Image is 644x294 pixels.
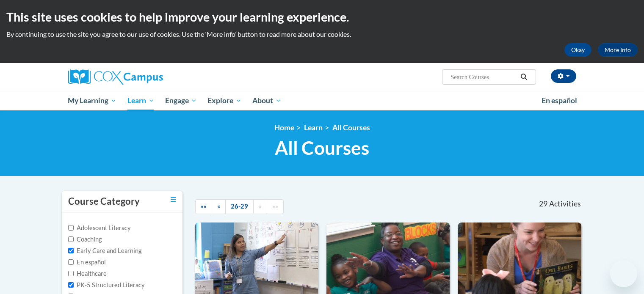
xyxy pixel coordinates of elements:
[332,123,370,132] a: All Courses
[274,123,294,132] a: Home
[68,246,141,256] label: Early Care and Learning
[68,258,106,267] label: En español
[68,195,140,208] h3: Course Category
[68,69,229,85] a: Cox Campus
[165,96,197,106] span: Engage
[536,92,583,110] a: En español
[68,69,163,85] img: Cox Campus
[275,137,369,159] span: All Courses
[207,96,241,106] span: Explore
[68,235,102,244] label: Coaching
[122,91,160,110] a: Learn
[68,280,145,290] label: PK-5 Structured Literacy
[267,199,284,214] a: End
[68,236,74,242] input: Checkbox for Options
[63,91,122,110] a: My Learning
[68,248,74,253] input: Checkbox for Options
[252,96,281,106] span: About
[247,91,287,110] a: About
[450,72,517,82] input: Search Courses
[68,259,74,265] input: Checkbox for Options
[304,123,323,132] a: Learn
[68,271,74,276] input: Checkbox for Options
[564,43,591,57] button: Okay
[212,199,226,214] a: Previous
[259,203,262,210] span: »
[598,43,638,57] a: More Info
[68,225,74,231] input: Checkbox for Options
[610,260,637,287] iframe: Button to launch messaging window
[195,199,212,214] a: Begining
[201,203,207,210] span: ««
[549,199,581,209] span: Activities
[68,269,107,278] label: Healthcare
[517,72,530,82] button: Search
[217,203,220,210] span: «
[6,30,638,39] p: By continuing to use the site you agree to our use of cookies. Use the ‘More info’ button to read...
[551,69,576,83] button: Account Settings
[68,223,131,233] label: Adolescent Literacy
[6,8,638,25] h2: This site uses cookies to help improve your learning experience.
[202,91,247,110] a: Explore
[55,91,589,110] div: Main menu
[225,199,254,214] a: 26-29
[68,96,116,106] span: My Learning
[272,203,278,210] span: »»
[539,199,547,209] span: 29
[542,96,577,105] span: En español
[127,96,154,106] span: Learn
[160,91,202,110] a: Engage
[253,199,267,214] a: Next
[551,240,568,257] iframe: Close message
[68,282,74,288] input: Checkbox for Options
[171,195,176,204] a: Toggle collapse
